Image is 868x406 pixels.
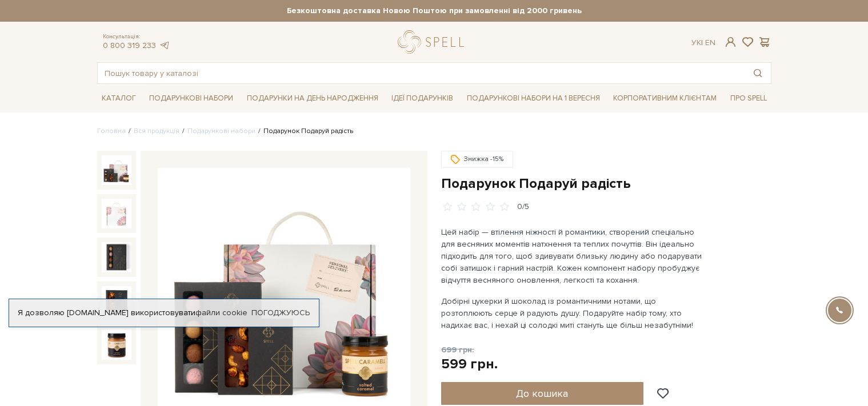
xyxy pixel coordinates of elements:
a: Подарункові набори [187,127,255,135]
a: Корпоративним клієнтам [609,89,721,108]
a: файли cookie [195,308,247,317]
a: Вся продукція [134,127,179,135]
a: Головна [97,127,126,135]
a: 0 800 319 233 [103,41,156,50]
li: Подарунок Подаруй радість [255,126,353,136]
img: Подарунок Подаруй радість [102,242,131,272]
a: Про Spell [726,90,771,107]
a: Погоджуюсь [251,308,310,318]
a: Подарункові набори [145,90,238,107]
div: Знижка -15% [441,151,513,168]
span: | [701,38,703,47]
strong: Безкоштовна доставка Новою Поштою при замовленні від 2000 гривень [97,6,771,16]
img: Подарунок Подаруй радість [102,199,131,228]
a: logo [398,30,469,54]
input: Пошук товару у каталозі [98,63,745,83]
span: До кошика [516,387,568,400]
button: Пошук товару у каталозі [745,63,771,83]
span: Консультація: [103,33,170,41]
img: Подарунок Подаруй радість [102,155,131,185]
div: Я дозволяю [DOMAIN_NAME] використовувати [9,308,319,318]
p: Добірні цукерки й шоколад із романтичними нотами, що розтоплюють серце й радують душу. Подаруйте ... [441,295,709,331]
div: 0/5 [517,202,529,212]
a: Подарунки на День народження [242,90,383,107]
h1: Подарунок Подаруй радість [441,175,771,192]
div: Ук [691,38,715,48]
a: Подарункові набори на 1 Вересня [462,89,605,108]
a: telegram [159,41,170,50]
div: 599 грн. [441,355,498,373]
a: Ідеї подарунків [387,90,458,107]
img: Подарунок Подаруй радість [102,329,131,359]
p: Цей набір — втілення ніжності й романтики, створений спеціально для весняних моментів натхнення т... [441,226,709,286]
span: 699 грн. [441,345,474,355]
a: Каталог [97,90,141,107]
a: En [705,38,715,47]
button: До кошика [441,382,644,405]
img: Подарунок Подаруй радість [102,286,131,316]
